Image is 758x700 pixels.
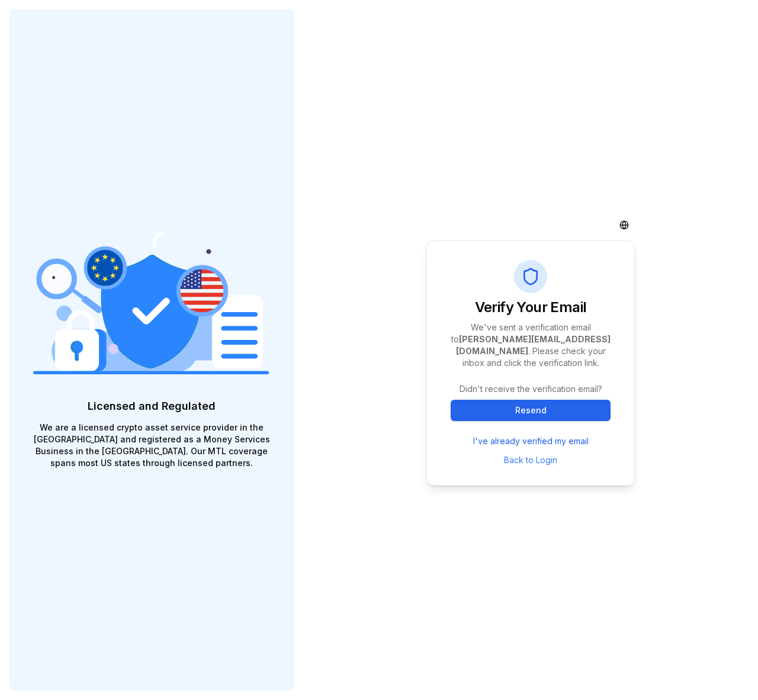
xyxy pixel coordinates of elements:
[33,422,270,469] p: We are a licensed crypto asset service provider in the [GEOGRAPHIC_DATA] and registered as a Mone...
[475,298,587,317] h1: Verify Your Email
[504,455,557,465] a: Back to Login
[33,398,270,415] p: Licensed and Regulated
[473,435,589,447] a: I've already verified my email
[451,400,611,421] button: Resend
[451,322,611,369] p: We've sent a verification email to . Please check your inbox and click the verification link.
[456,334,611,356] b: [PERSON_NAME][EMAIL_ADDRESS][DOMAIN_NAME]
[451,383,611,395] p: Didn't receive the verification email?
